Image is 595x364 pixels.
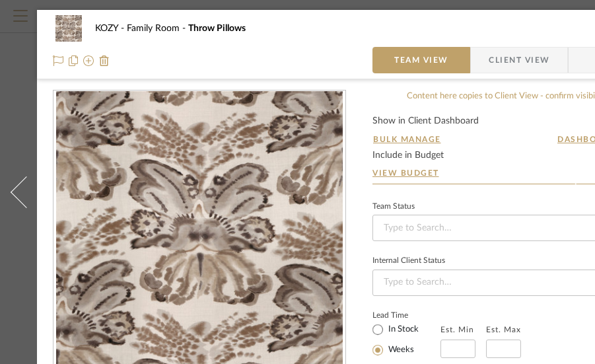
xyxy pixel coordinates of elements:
[386,344,414,356] label: Weeks
[372,258,445,264] div: Internal Client Status
[372,133,442,145] button: Bulk Manage
[95,24,127,33] span: KOZY
[372,321,440,358] mat-radio-group: Select item type
[372,309,440,321] label: Lead Time
[386,324,419,336] label: In Stock
[394,47,448,73] span: Team View
[53,15,85,42] img: 3452cb62-a439-4fc0-8405-69fddcffcbc9_48x40.jpg
[127,24,188,33] span: Family Room
[188,24,246,33] span: Throw Pillows
[489,47,549,73] span: Client View
[372,203,415,210] div: Team Status
[486,325,521,334] label: Est. Max
[440,325,474,334] label: Est. Min
[99,55,110,66] img: Remove from project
